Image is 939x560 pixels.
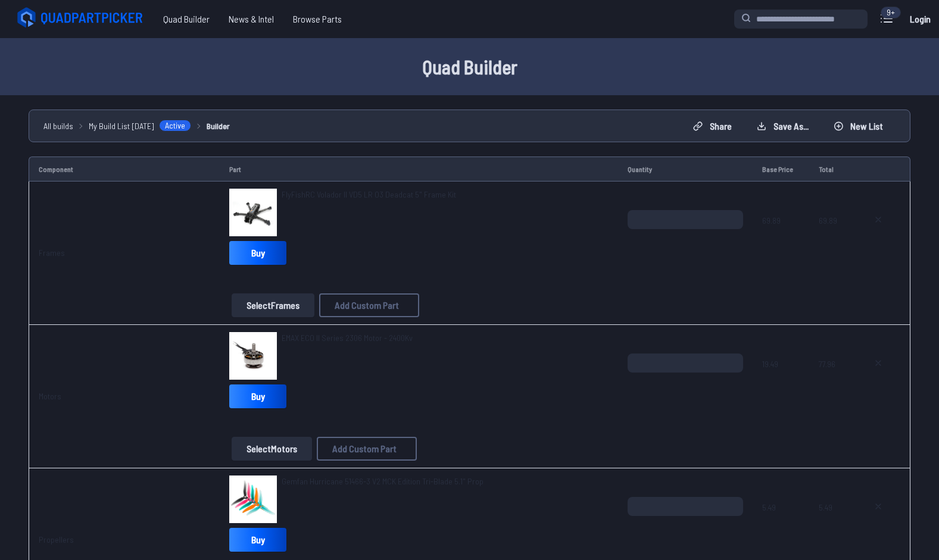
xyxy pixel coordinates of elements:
[89,120,191,132] a: My Build List [DATE]Active
[317,437,417,461] button: Add Custom Part
[819,497,844,554] span: 5.49
[282,332,413,344] a: EMAX ECO II Series 2306 Motor - 2400Kv
[229,293,317,317] a: SelectFrames
[819,210,844,267] span: 69.89
[229,475,277,523] img: image
[89,52,851,81] h1: Quad Builder
[283,7,351,31] a: Browse Parts
[219,7,283,31] a: News & Intel
[618,157,752,182] td: Quantity
[29,157,220,182] td: Component
[282,189,456,201] a: FlyFishRC Volador II VD5 LR O3 Deadcat 5" Frame Kit
[39,248,65,258] a: Frames
[89,120,154,132] span: My Build List [DATE]
[229,332,277,380] img: image
[154,7,219,31] a: Quad Builder
[39,391,61,401] a: Motors
[823,117,893,136] button: New List
[282,333,413,343] span: EMAX ECO II Series 2306 Motor - 2400Kv
[159,120,191,132] span: Active
[762,353,800,411] span: 19.49
[229,528,286,552] a: Buy
[229,437,314,461] a: SelectMotors
[335,301,399,310] span: Add Custom Part
[753,157,810,182] td: Base Price
[881,7,901,18] div: 9+
[282,475,483,487] a: Gemfan Hurricane 51466-3 V2 MCK Edition Tri-Blade 5.1" Prop
[762,497,800,554] span: 5.49
[683,117,742,136] button: Share
[39,534,74,545] a: Propellers
[282,189,456,199] span: FlyFishRC Volador II VD5 LR O3 Deadcat 5" Frame Kit
[747,117,819,136] button: Save as...
[762,210,800,267] span: 69.89
[809,157,854,182] td: Total
[207,120,230,132] a: Builder
[282,476,483,486] span: Gemfan Hurricane 51466-3 V2 MCK Edition Tri-Blade 5.1" Prop
[319,293,419,317] button: Add Custom Part
[220,157,618,182] td: Part
[232,293,314,317] button: SelectFrames
[229,384,286,408] a: Buy
[232,437,312,461] button: SelectMotors
[43,120,73,132] a: All builds
[906,7,934,31] a: Login
[229,189,277,236] img: image
[229,241,286,265] a: Buy
[332,444,397,453] span: Add Custom Part
[819,353,844,411] span: 77.96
